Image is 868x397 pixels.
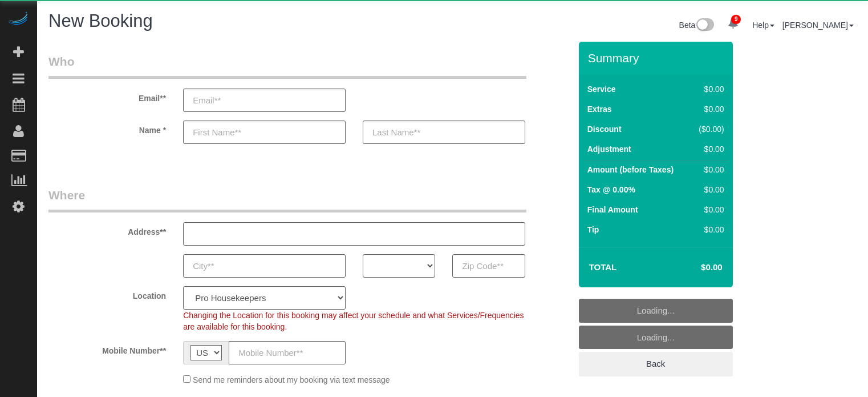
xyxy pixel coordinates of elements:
[694,224,724,235] div: $0.00
[679,21,715,30] a: Beta
[40,286,175,302] label: Location
[183,121,346,144] input: First Name**
[694,143,724,155] div: $0.00
[587,83,616,95] label: Service
[782,21,854,30] a: [PERSON_NAME]
[588,51,727,65] h3: Summary
[667,263,722,272] h4: $0.00
[589,262,617,272] strong: Total
[48,53,526,79] legend: Who
[694,184,724,195] div: $0.00
[752,21,774,30] a: Help
[695,18,714,33] img: New interface
[722,11,744,37] a: 9
[193,375,390,384] span: Send me reminders about my booking via text message
[48,11,153,31] span: New Booking
[694,123,724,135] div: ($0.00)
[587,123,622,135] label: Discount
[587,184,635,195] label: Tax @ 0.00%
[40,341,175,356] label: Mobile Number**
[229,341,346,364] input: Mobile Number**
[452,254,525,278] input: Zip Code**
[587,204,638,215] label: Final Amount
[183,311,524,331] span: Changing the Location for this booking may affect your schedule and what Services/Frequencies are...
[587,164,674,175] label: Amount (before Taxes)
[694,164,724,175] div: $0.00
[694,83,724,95] div: $0.00
[587,224,599,235] label: Tip
[579,352,733,376] a: Back
[587,143,631,155] label: Adjustment
[363,121,525,144] input: Last Name**
[694,103,724,115] div: $0.00
[48,187,526,212] legend: Where
[587,103,612,115] label: Extras
[7,11,30,27] img: Automaid Logo
[40,121,175,136] label: Name *
[731,15,741,24] span: 9
[694,204,724,215] div: $0.00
